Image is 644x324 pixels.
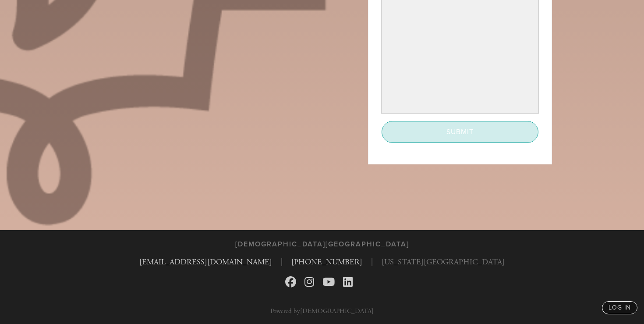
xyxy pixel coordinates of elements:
span: | [281,256,283,268]
span: | [371,256,373,268]
input: Submit [382,121,538,143]
a: [EMAIL_ADDRESS][DOMAIN_NAME] [139,257,272,267]
a: [DEMOGRAPHIC_DATA] [300,307,374,315]
a: [PHONE_NUMBER] [291,257,362,267]
h3: [DEMOGRAPHIC_DATA][GEOGRAPHIC_DATA] [235,240,409,249]
a: log in [602,301,637,314]
span: [US_STATE][GEOGRAPHIC_DATA] [382,256,505,268]
p: Powered by [270,308,374,314]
